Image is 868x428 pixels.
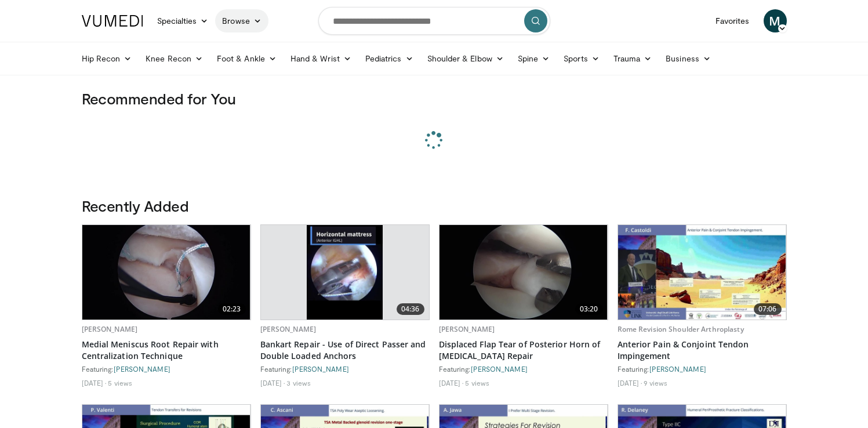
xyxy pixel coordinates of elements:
li: [DATE] [618,378,642,387]
img: VuMedi Logo [82,15,143,27]
a: Knee Recon [139,47,210,70]
a: 04:36 [261,225,429,320]
a: Shoulder & Elbow [420,47,511,70]
span: 07:06 [754,303,782,315]
a: Anterior Pain & Conjoint Tendon Impingement [618,339,787,362]
a: Spine [511,47,557,70]
h3: Recently Added [82,197,787,215]
a: 07:06 [618,225,786,320]
a: Sports [557,47,606,70]
img: 926032fc-011e-4e04-90f2-afa899d7eae5.620x360_q85_upscale.jpg [82,225,250,320]
a: Pediatrics [358,47,420,70]
li: 9 views [644,378,667,387]
img: 2649116b-05f8-405c-a48f-a284a947b030.620x360_q85_upscale.jpg [440,225,608,320]
a: [PERSON_NAME] [649,365,706,373]
a: [PERSON_NAME] [260,324,317,334]
a: Foot & Ankle [210,47,284,70]
a: 03:20 [440,225,608,320]
li: 5 views [108,378,132,387]
span: 03:20 [575,303,603,315]
li: 5 views [465,378,489,387]
li: 3 views [286,378,311,387]
a: [PERSON_NAME] [114,365,170,373]
a: Bankart Repair - Use of Direct Passer and Double Loaded Anchors [260,339,430,362]
div: Featuring: [439,364,608,373]
a: [PERSON_NAME] [439,324,495,334]
a: Hand & Wrist [284,47,358,70]
a: Specialties [150,9,216,32]
a: Hip Recon [75,47,139,70]
a: Browse [215,9,268,32]
div: Featuring: [260,364,430,373]
li: [DATE] [439,378,464,387]
input: Search topics, interventions [318,7,550,35]
span: 04:36 [397,303,424,315]
a: Business [659,47,718,70]
a: Displaced Flap Tear of Posterior Horn of [MEDICAL_DATA] Repair [439,339,608,362]
a: [PERSON_NAME] [471,365,528,373]
a: Rome Revision Shoulder Arthroplasty [618,324,744,334]
a: [PERSON_NAME] [82,324,138,334]
img: 8037028b-5014-4d38-9a8c-71d966c81743.620x360_q85_upscale.jpg [618,225,786,320]
a: Medial Meniscus Root Repair with Centralization Technique [82,339,251,362]
span: 02:23 [218,303,246,315]
a: Trauma [606,47,659,70]
a: M [764,9,787,32]
a: [PERSON_NAME] [292,365,349,373]
h3: Recommended for You [82,89,787,108]
li: [DATE] [260,378,285,387]
a: 02:23 [82,225,250,320]
a: Favorites [709,9,757,32]
img: cd449402-123d-47f7-b112-52d159f17939.620x360_q85_upscale.jpg [307,225,383,320]
li: [DATE] [82,378,107,387]
div: Featuring: [618,364,787,373]
div: Featuring: [82,364,251,373]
